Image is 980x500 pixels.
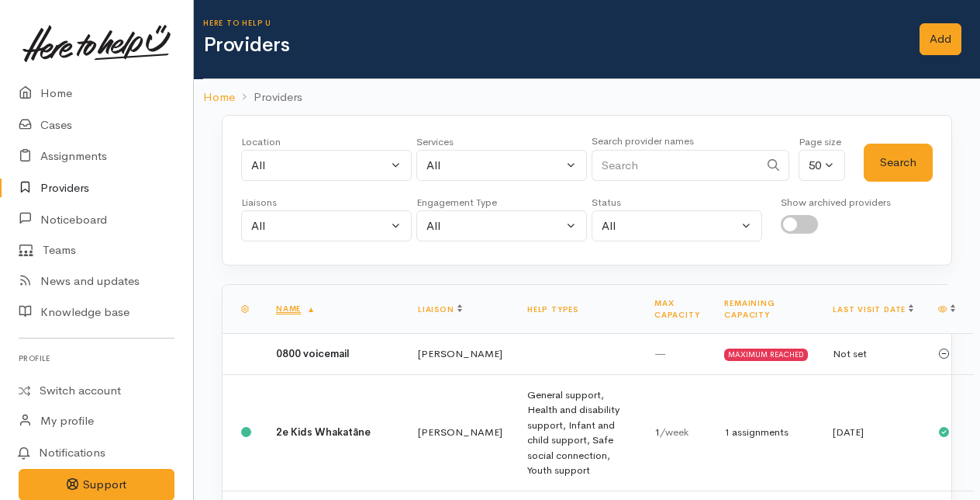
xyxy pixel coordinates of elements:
[799,150,845,182] button: 50
[405,334,515,375] td: [PERSON_NAME]
[833,304,913,314] a: Last visit date
[592,210,762,242] button: All
[19,348,174,369] h6: Profile
[251,217,388,235] div: All
[426,217,563,235] div: All
[660,425,688,439] span: /week
[920,23,961,55] a: Add
[276,425,371,439] b: 2e Kids Whakatāne
[416,210,587,242] button: All
[592,195,762,210] div: Status
[592,150,759,182] input: Search
[194,79,980,116] nav: breadcrumb
[416,195,587,210] div: Engagement Type
[864,144,933,182] button: Search
[799,134,845,150] div: Page size
[241,134,412,150] div: Location
[418,304,462,314] a: Liaison
[416,134,587,150] div: Services
[654,425,699,440] div: 1
[781,195,891,210] div: Show archived providers
[592,134,694,148] small: Search provider names
[276,347,350,360] b: 0800 voicemail
[405,374,515,491] td: [PERSON_NAME]
[203,89,235,106] a: Home
[820,334,926,375] td: Not set
[235,89,302,106] li: Providers
[724,349,808,361] div: MAXIMUM REACHED
[515,374,642,491] td: General support, Health and disability support, Infant and child support, Safe social connection,...
[241,150,412,182] button: All
[251,157,388,175] div: All
[809,157,821,175] div: 50
[241,195,412,210] div: Liaisons
[820,374,926,491] td: [DATE]
[203,34,901,57] h1: Providers
[426,157,563,175] div: All
[203,19,901,27] h6: Here to help u
[602,217,738,235] div: All
[724,425,808,440] div: 1 assignments
[527,304,578,314] a: Help types
[654,298,699,320] a: Max capacity
[276,304,316,314] a: Name
[241,210,412,242] button: All
[654,347,666,360] span: —
[724,298,775,320] a: Remaining capacity
[416,150,587,182] button: All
